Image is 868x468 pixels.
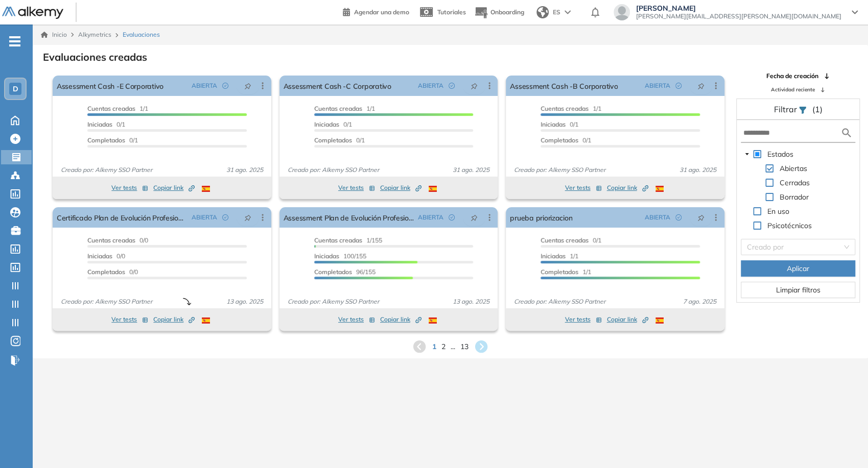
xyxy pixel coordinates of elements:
[607,313,648,326] button: Copiar link
[607,183,648,192] span: Copiar link
[237,209,259,226] button: pushpin
[451,341,455,352] span: ...
[773,104,799,114] span: Filtrar
[87,136,138,144] span: 0/1
[87,236,148,244] span: 0/0
[541,252,578,260] span: 1/1
[463,209,485,226] button: pushpin
[202,186,210,192] img: ESP
[541,120,566,128] span: Iniciadas
[314,252,366,260] span: 100/155
[675,83,682,89] span: check-circle
[192,213,217,222] span: ABIERTA
[87,252,112,260] span: Iniciadas
[741,260,855,277] button: Aplicar
[675,165,720,175] span: 31 ago. 2025
[675,214,682,220] span: check-circle
[655,317,664,324] img: ESP
[679,297,720,306] span: 7 ago. 2025
[767,207,789,216] span: En uso
[380,182,421,194] button: Copiar link
[111,313,148,326] button: Ver tests
[87,268,138,276] span: 0/0
[343,5,409,17] a: Agendar una demo
[192,81,217,90] span: ABIERTA
[153,183,195,192] span: Copiar link
[57,76,163,96] a: Assessment Cash -E Corporativo
[418,81,443,90] span: ABIERTA
[244,82,251,90] span: pushpin
[765,219,814,232] span: Psicotécnicos
[13,85,18,93] span: D
[780,178,810,187] span: Cerradas
[314,105,375,112] span: 1/1
[541,252,566,260] span: Iniciadas
[222,165,267,175] span: 31 ago. 2025
[490,8,524,16] span: Onboarding
[314,268,376,276] span: 96/155
[607,315,648,324] span: Copiar link
[510,76,618,96] a: Assessment Cash -B Corporativo
[153,313,195,326] button: Copiar link
[432,341,436,352] span: 1
[765,205,791,217] span: En uso
[437,8,466,16] span: Tutoriales
[314,236,362,244] span: Cuentas creadas
[565,182,602,194] button: Ver tests
[338,182,375,194] button: Ver tests
[449,165,494,175] span: 31 ago. 2025
[471,213,478,221] span: pushpin
[354,8,409,16] span: Agendar una demo
[87,105,135,112] span: Cuentas creadas
[222,297,267,306] span: 13 ago. 2025
[441,341,445,352] span: 2
[429,186,437,192] img: ESP
[449,214,455,220] span: check-circle
[449,83,455,89] span: check-circle
[771,86,815,93] span: Actividad reciente
[510,165,609,175] span: Creado por: Alkemy SSO Partner
[778,191,811,203] span: Borrador
[741,282,855,298] button: Limpiar filtros
[87,105,148,112] span: 1/1
[541,120,578,128] span: 0/1
[57,165,156,175] span: Creado por: Alkemy SSO Partner
[541,236,589,244] span: Cuentas creadas
[380,313,421,326] button: Copiar link
[87,136,125,144] span: Completados
[284,297,383,306] span: Creado por: Alkemy SSO Partner
[380,183,421,192] span: Copiar link
[510,297,609,306] span: Creado por: Alkemy SSO Partner
[541,236,601,244] span: 0/1
[541,268,591,276] span: 1/1
[541,136,591,144] span: 0/1
[314,120,339,128] span: Iniciadas
[780,164,807,173] span: Abiertas
[474,2,524,23] button: Onboarding
[284,165,383,175] span: Creado por: Alkemy SSO Partner
[429,317,437,324] img: ESP
[645,213,670,222] span: ABIERTA
[778,162,809,175] span: Abiertas
[655,186,664,192] img: ESP
[812,103,822,115] span: (1)
[78,31,111,38] span: Alkymetrics
[553,8,560,17] span: ES
[744,152,749,157] span: caret-down
[541,105,601,112] span: 1/1
[123,30,160,39] span: Evaluaciones
[541,136,578,144] span: Completados
[57,297,156,306] span: Creado por: Alkemy SSO Partner
[153,182,195,194] button: Copiar link
[541,105,589,112] span: Cuentas creadas
[314,268,352,276] span: Completados
[314,252,339,260] span: Iniciadas
[767,221,812,230] span: Psicotécnicos
[636,12,841,20] span: [PERSON_NAME][EMAIL_ADDRESS][PERSON_NAME][DOMAIN_NAME]
[222,83,228,89] span: check-circle
[87,236,135,244] span: Cuentas creadas
[765,148,795,160] span: Estados
[697,82,705,90] span: pushpin
[237,78,259,94] button: pushpin
[87,252,125,260] span: 0/0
